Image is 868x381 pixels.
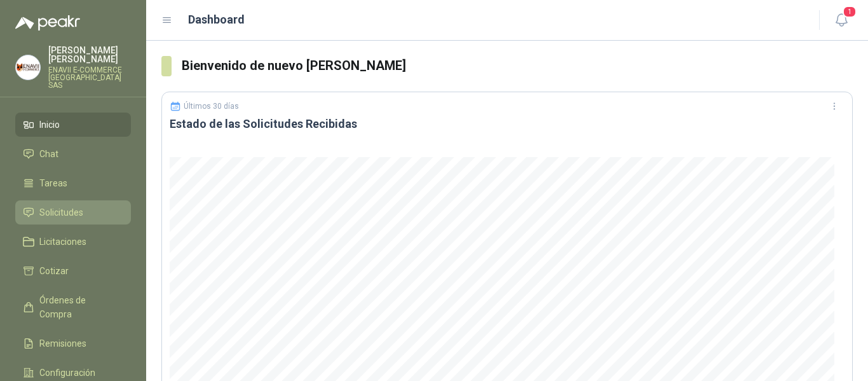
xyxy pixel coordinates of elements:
[15,142,131,166] a: Chat
[170,116,844,132] h3: Estado de las Solicitudes Recibidas
[39,205,83,219] span: Solicitudes
[15,230,131,254] a: Licitaciones
[182,56,853,76] h3: Bienvenido de nuevo [PERSON_NAME]
[39,293,119,321] span: Órdenes de Compra
[15,259,131,283] a: Cotizar
[48,66,131,89] p: ENAVII E-COMMERCE [GEOGRAPHIC_DATA] SAS
[15,200,131,225] a: Solicitudes
[188,11,245,29] h1: Dashboard
[843,6,857,18] span: 1
[830,9,853,32] button: 1
[15,171,131,195] a: Tareas
[39,176,67,190] span: Tareas
[39,264,69,278] span: Cotizar
[15,288,131,326] a: Órdenes de Compra
[39,336,86,350] span: Remisiones
[48,46,131,64] p: [PERSON_NAME] [PERSON_NAME]
[15,331,131,356] a: Remisiones
[39,118,60,132] span: Inicio
[15,15,80,31] img: Logo peakr
[39,366,95,380] span: Configuración
[39,147,58,161] span: Chat
[16,55,40,80] img: Company Logo
[184,102,239,111] p: Últimos 30 días
[15,113,131,137] a: Inicio
[39,235,86,249] span: Licitaciones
